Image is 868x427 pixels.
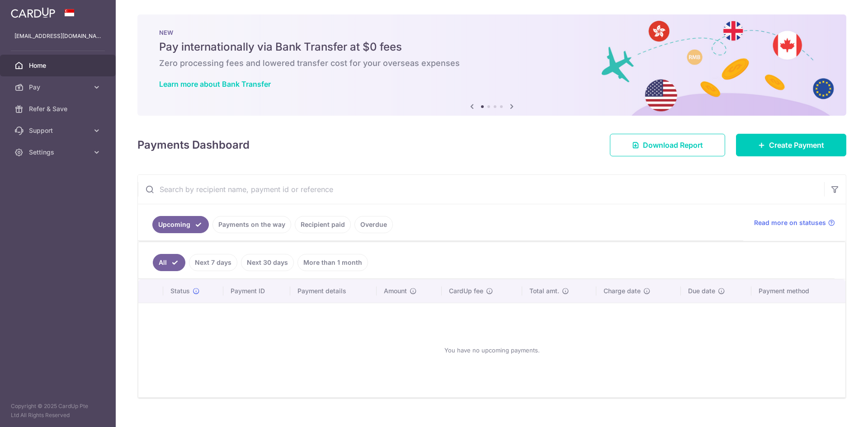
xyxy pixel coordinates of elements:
[159,29,825,36] p: NEW
[189,254,237,271] a: Next 7 days
[604,286,641,296] span: Charge date
[354,216,393,233] a: Overdue
[29,61,89,70] span: Home
[153,254,185,271] a: All
[138,175,824,204] input: Search by recipient name, payment id or reference
[751,279,845,303] th: Payment method
[137,137,250,153] h4: Payments Dashboard
[137,14,846,116] img: Bank transfer banner
[290,279,377,303] th: Payment details
[610,134,725,156] a: Download Report
[529,286,559,296] span: Total amt.
[212,216,291,233] a: Payments on the way
[688,286,715,296] span: Due date
[384,286,407,296] span: Amount
[29,148,89,157] span: Settings
[295,216,351,233] a: Recipient paid
[159,58,825,69] h6: Zero processing fees and lowered transfer cost for your overseas expenses
[754,218,835,227] a: Read more on statuses
[14,32,101,41] p: [EMAIL_ADDRESS][DOMAIN_NAME]
[769,140,824,150] span: Create Payment
[29,126,89,135] span: Support
[152,216,209,233] a: Upcoming
[29,104,89,113] span: Refer & Save
[159,40,825,54] h5: Pay internationally via Bank Transfer at $0 fees
[149,310,835,390] div: You have no upcoming payments.
[159,80,271,89] a: Learn more about Bank Transfer
[449,286,483,296] span: CardUp fee
[11,7,55,18] img: CardUp
[170,286,190,296] span: Status
[29,83,89,92] span: Pay
[223,279,290,303] th: Payment ID
[297,254,368,271] a: More than 1 month
[643,140,703,150] span: Download Report
[736,134,846,156] a: Create Payment
[241,254,294,271] a: Next 30 days
[754,218,826,227] span: Read more on statuses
